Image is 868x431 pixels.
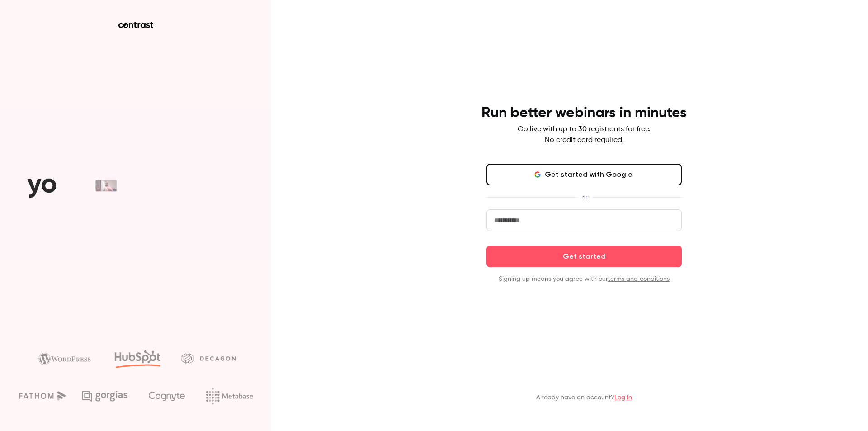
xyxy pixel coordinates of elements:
a: terms and conditions [608,276,670,282]
p: Signing up means you agree with our [486,275,682,284]
button: Get started [486,246,682,267]
a: Log in [614,394,632,401]
h4: Run better webinars in minutes [481,104,687,122]
img: decagon [181,353,236,363]
span: or [577,193,592,202]
button: Get started with Google [486,164,682,185]
p: Go live with up to 30 registrants for free. No credit card required. [518,124,651,146]
p: Already have an account? [536,393,632,402]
